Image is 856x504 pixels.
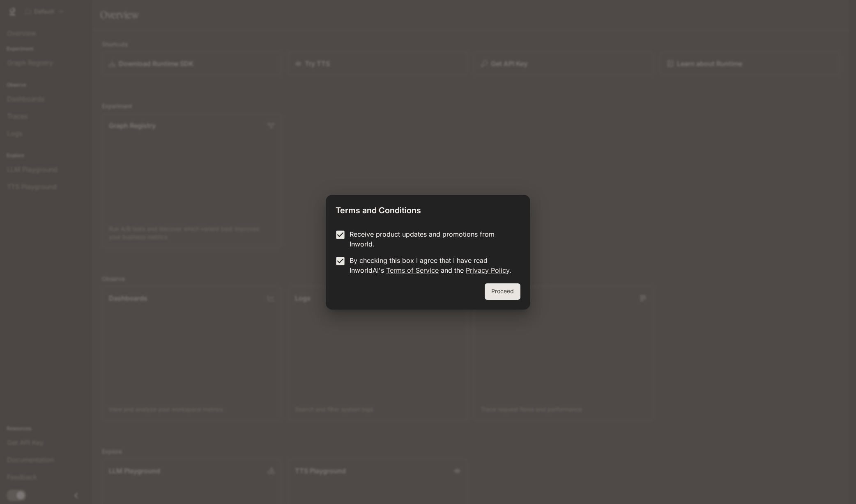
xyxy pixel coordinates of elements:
button: Proceed [485,283,520,300]
p: By checking this box I agree that I have read InworldAI's and the . [350,255,514,275]
a: Terms of Service [386,266,439,274]
p: Receive product updates and promotions from Inworld. [350,229,514,249]
h2: Terms and Conditions [326,195,530,223]
a: Privacy Policy [466,266,509,274]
